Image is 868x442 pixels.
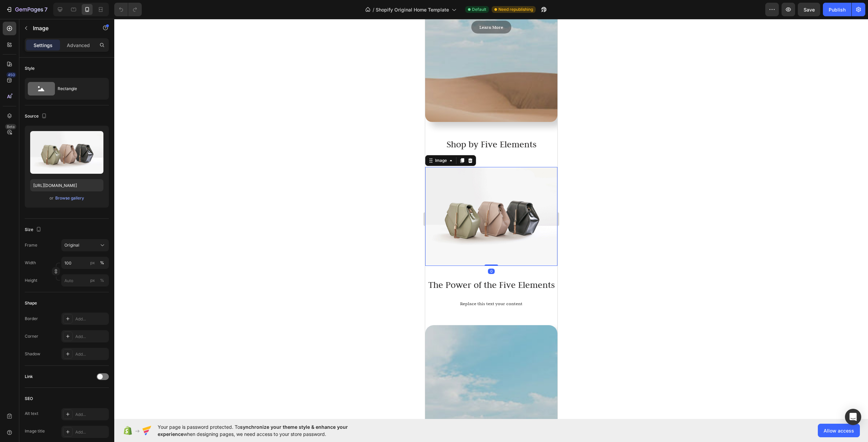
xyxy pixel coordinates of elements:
[58,81,99,97] div: Rectangle
[55,195,84,201] div: Browse gallery
[100,260,104,266] div: %
[55,195,84,202] button: Browse gallery
[50,194,54,202] span: or
[67,42,90,49] p: Advanced
[25,242,37,248] label: Frame
[373,6,374,13] span: /
[88,259,97,267] button: %
[3,3,51,16] button: 7
[34,42,53,49] p: Settings
[75,351,107,357] div: Add...
[30,179,103,191] input: https://example.com/image.jpg
[44,5,47,14] p: 7
[498,6,533,13] span: Need republishing
[25,411,38,417] div: Alt text
[90,260,95,266] div: px
[824,427,854,434] span: Allow access
[25,225,43,234] div: Size
[25,316,38,322] div: Border
[25,65,35,71] div: Style
[61,239,109,251] button: Original
[75,412,107,418] div: Add...
[25,374,33,380] div: Link
[61,257,109,269] input: px%
[472,6,486,13] span: Default
[98,276,106,285] button: px
[798,3,820,16] button: Save
[75,316,107,322] div: Add...
[376,6,449,13] span: Shopify Original Home Template
[25,333,38,339] div: Corner
[25,112,48,121] div: Source
[64,242,79,248] span: Original
[5,398,127,418] h2: Earth
[61,274,109,287] input: px%
[818,424,860,437] button: Allow access
[25,300,37,306] div: Shape
[33,24,91,32] p: Image
[88,276,97,285] button: %
[829,6,846,13] div: Publish
[845,409,861,425] div: Open Intercom Messenger
[25,277,37,283] label: Height
[6,72,16,78] div: 450
[823,3,851,16] button: Publish
[158,423,374,438] span: Your page is password protected. To when designing pages, we need access to your store password.
[425,19,557,419] iframe: To enrich screen reader interactions, please activate Accessibility in Grammarly extension settings
[75,334,107,340] div: Add...
[25,396,33,402] div: SEO
[25,428,45,434] div: Image title
[90,277,95,283] div: px
[804,7,815,13] span: Save
[30,131,103,174] img: preview-image
[5,124,16,129] div: Beta
[158,424,348,437] span: synchronize your theme style & enhance your experience
[100,277,104,283] div: %
[25,351,40,357] div: Shadow
[114,3,142,16] div: Undo/Redo
[25,260,36,266] label: Width
[75,429,107,435] div: Add...
[98,259,106,267] button: px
